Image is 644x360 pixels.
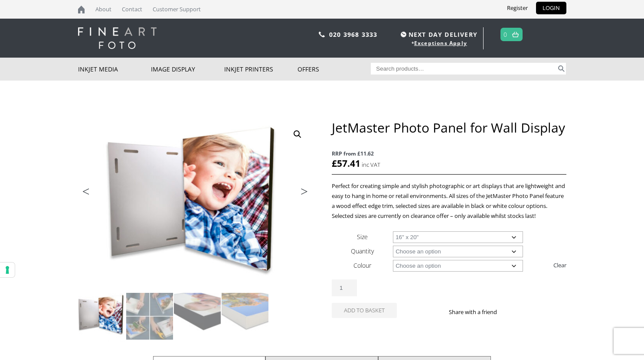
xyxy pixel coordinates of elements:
[399,29,477,39] span: NEXT DAY DELIVERY
[536,2,566,14] a: LOGIN
[78,27,157,49] img: logo-white.svg
[449,307,507,317] p: Share with a friend
[78,58,151,81] a: Inkjet Media
[78,293,125,340] img: JetMaster Photo Panel for Wall Display
[332,157,360,169] bdi: 57.41
[319,32,325,37] img: phone.svg
[151,58,224,81] a: Image Display
[518,308,525,315] img: twitter sharing button
[297,58,371,81] a: Offers
[353,261,371,269] label: Colour
[371,63,556,75] input: Search products…
[528,308,535,315] img: email sharing button
[332,181,566,221] p: Perfect for creating simple and stylish photographic or art displays that are lightweight and eas...
[351,247,374,255] label: Quantity
[553,258,566,272] a: Clear options
[222,293,268,340] img: JetMaster Photo Panel for Wall Display - Image 4
[512,32,519,37] img: basket.svg
[332,120,566,136] h1: JetMaster Photo Panel for Wall Display
[329,30,378,39] a: 020 3968 3333
[290,126,305,142] a: View full-screen image gallery
[332,149,566,159] span: RRP from £11.62
[503,28,507,41] a: 0
[401,32,406,37] img: time.svg
[332,303,397,318] button: Add to basket
[126,293,173,340] img: JetMaster Photo Panel for Wall Display - Image 2
[332,279,357,296] input: Product quantity
[500,2,534,14] a: Register
[507,308,514,315] img: facebook sharing button
[174,293,221,340] img: JetMaster Photo Panel for Wall Display - Image 3
[556,63,566,75] button: Search
[414,39,467,47] a: Exceptions Apply
[332,157,337,169] span: £
[224,58,297,81] a: Inkjet Printers
[357,233,368,241] label: Size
